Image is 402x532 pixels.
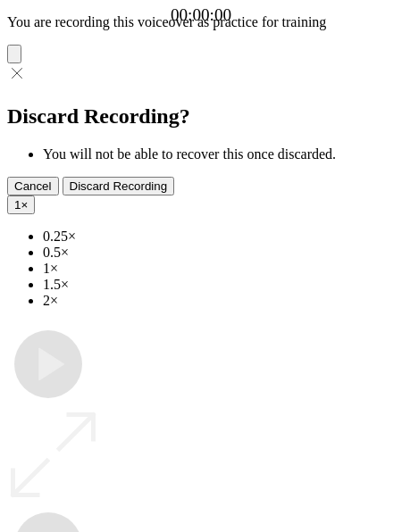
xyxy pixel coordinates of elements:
li: 1× [43,261,395,277]
button: Cancel [7,177,59,195]
a: 00:00:00 [171,5,231,25]
h2: Discard Recording? [7,104,395,129]
li: 0.25× [43,229,395,245]
button: Discard Recording [63,177,175,195]
span: 1 [14,198,21,212]
li: 2× [43,293,395,309]
li: 1.5× [43,277,395,293]
button: 1× [7,195,35,214]
li: 0.5× [43,245,395,261]
li: You will not be able to recover this once discarded. [43,146,395,162]
p: You are recording this voiceover as practice for training [7,14,395,30]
